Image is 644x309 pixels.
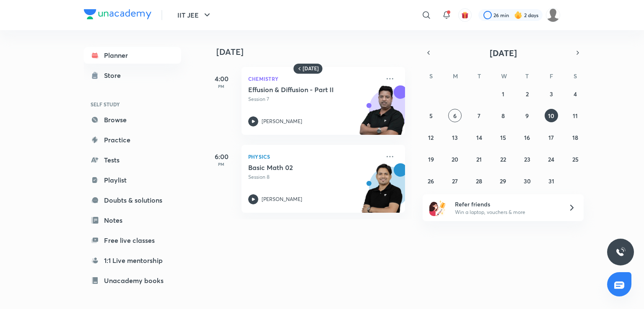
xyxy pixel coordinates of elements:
a: Company Logo [84,9,151,21]
img: unacademy [359,163,405,221]
abbr: October 22, 2025 [500,155,506,163]
abbr: October 7, 2025 [478,112,480,120]
h5: Basic Math 02 [248,163,353,172]
button: October 4, 2025 [569,87,582,100]
h5: Effusion & Diffusion - Part II [248,85,353,94]
button: October 25, 2025 [569,152,582,166]
abbr: Friday [550,72,553,80]
a: Notes [84,212,181,229]
abbr: October 27, 2025 [452,177,458,185]
p: Session 8 [248,173,380,181]
abbr: October 12, 2025 [428,134,434,142]
span: [DATE] [490,47,517,59]
abbr: October 10, 2025 [548,112,554,120]
abbr: October 24, 2025 [548,155,554,163]
div: Store [104,70,126,80]
abbr: October 16, 2025 [524,134,530,142]
h5: 4:00 [205,74,238,84]
img: Company Logo [84,9,151,19]
abbr: October 28, 2025 [476,177,482,185]
button: October 29, 2025 [496,174,510,188]
button: October 3, 2025 [545,87,558,100]
a: Planner [84,47,181,64]
button: October 6, 2025 [448,109,462,122]
abbr: Tuesday [478,72,481,80]
abbr: October 4, 2025 [574,90,577,98]
button: October 18, 2025 [569,131,582,144]
h4: [DATE] [216,47,413,57]
button: IIT JEE [172,7,217,23]
abbr: October 26, 2025 [428,177,434,185]
abbr: October 11, 2025 [573,112,578,120]
abbr: October 29, 2025 [500,177,506,185]
img: avatar [461,11,469,19]
img: streak [514,11,522,19]
abbr: Monday [453,72,458,80]
button: avatar [458,8,472,22]
h6: [DATE] [303,65,319,72]
p: [PERSON_NAME] [262,118,302,125]
p: Session 7 [248,95,380,103]
abbr: October 30, 2025 [524,177,531,185]
img: unacademy [359,85,405,143]
abbr: October 3, 2025 [550,90,553,98]
abbr: October 21, 2025 [476,155,482,163]
button: October 16, 2025 [520,131,534,144]
p: Win a laptop, vouchers & more [455,209,558,216]
abbr: October 13, 2025 [452,134,458,142]
abbr: October 8, 2025 [501,112,505,120]
img: Sai Rakshith [546,8,560,22]
abbr: October 19, 2025 [428,155,434,163]
abbr: Sunday [429,72,433,80]
button: October 30, 2025 [520,174,534,188]
button: October 12, 2025 [424,131,438,144]
button: [DATE] [434,47,572,59]
button: October 14, 2025 [473,131,486,144]
h6: Refer friends [455,200,558,209]
abbr: October 25, 2025 [572,155,579,163]
abbr: October 1, 2025 [502,90,504,98]
button: October 24, 2025 [545,152,558,166]
abbr: October 9, 2025 [525,112,529,120]
a: Practice [84,131,181,148]
button: October 27, 2025 [448,174,462,188]
button: October 5, 2025 [424,109,438,122]
abbr: October 17, 2025 [548,134,554,142]
h5: 6:00 [205,152,238,162]
button: October 22, 2025 [496,152,510,166]
button: October 2, 2025 [520,87,534,100]
a: Store [84,67,181,84]
p: PM [205,162,238,167]
abbr: October 14, 2025 [476,134,482,142]
abbr: Saturday [574,72,577,80]
p: PM [205,84,238,89]
abbr: October 15, 2025 [500,134,506,142]
p: Physics [248,152,380,162]
a: 1:1 Live mentorship [84,252,181,269]
button: October 9, 2025 [520,109,534,122]
a: Unacademy books [84,272,181,289]
abbr: October 18, 2025 [572,134,578,142]
h6: SELF STUDY [84,97,181,111]
abbr: October 23, 2025 [524,155,530,163]
a: Doubts & solutions [84,192,181,209]
abbr: October 20, 2025 [452,155,458,163]
button: October 1, 2025 [496,87,510,100]
button: October 20, 2025 [448,152,462,166]
abbr: October 2, 2025 [526,90,529,98]
button: October 11, 2025 [569,109,582,122]
button: October 15, 2025 [496,131,510,144]
img: referral [429,199,446,216]
abbr: October 6, 2025 [453,112,457,120]
p: Chemistry [248,74,380,84]
abbr: October 31, 2025 [548,177,554,185]
button: October 8, 2025 [496,109,510,122]
abbr: October 5, 2025 [429,112,433,120]
img: ttu [615,247,626,257]
button: October 10, 2025 [545,109,558,122]
button: October 26, 2025 [424,174,438,188]
a: Free live classes [84,232,181,249]
a: Playlist [84,172,181,188]
a: Browse [84,111,181,128]
button: October 7, 2025 [473,109,486,122]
